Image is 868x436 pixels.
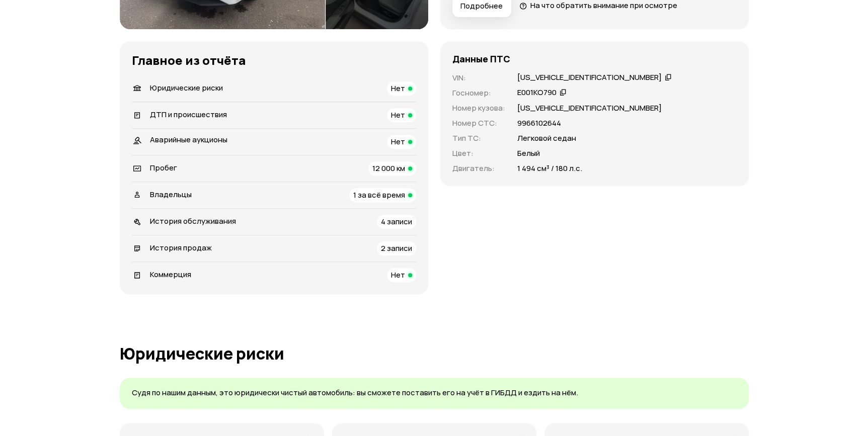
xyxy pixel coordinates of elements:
p: 9966102644 [517,118,561,129]
p: Тип ТС : [452,133,505,144]
h4: Данные ПТС [452,53,510,64]
h3: Главное из отчёта [132,53,416,67]
p: [US_VEHICLE_IDENTIFICATION_NUMBER] [517,103,662,114]
p: 1 494 см³ / 180 л.с. [517,163,582,174]
span: Нет [391,136,405,147]
p: Номер СТС : [452,118,505,129]
span: Пробег [150,162,177,173]
p: Двигатель : [452,163,505,174]
span: Нет [391,110,405,120]
span: История обслуживания [150,216,236,226]
h1: Юридические риски [120,344,749,363]
div: Е001КО790 [517,88,557,98]
span: Коммерция [150,269,191,280]
span: Нет [391,83,405,94]
span: 1 за всё время [353,190,405,200]
span: 2 записи [381,243,412,253]
p: Номер кузова : [452,103,505,114]
p: Белый [517,148,540,159]
p: Госномер : [452,88,505,99]
span: Аварийные аукционы [150,134,227,145]
p: Судя по нашим данным, это юридически чистый автомобиль: вы сможете поставить его на учёт в ГИБДД ... [132,388,737,398]
p: Цвет : [452,148,505,159]
span: ДТП и происшествия [150,109,227,120]
span: История продаж [150,242,212,253]
span: Юридические риски [150,82,223,93]
div: [US_VEHICLE_IDENTIFICATION_NUMBER] [517,72,662,83]
p: VIN : [452,72,505,83]
span: Подробнее [460,1,503,11]
span: Владельцы [150,189,192,200]
span: 12 000 км [372,163,405,173]
p: Легковой седан [517,133,576,144]
span: Нет [391,270,405,280]
span: 4 записи [381,216,412,227]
